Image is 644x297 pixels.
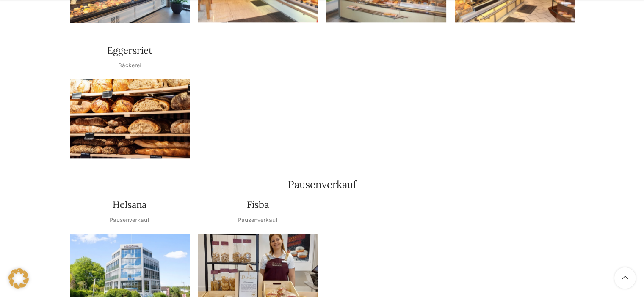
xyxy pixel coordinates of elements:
p: Pausenverkauf [238,215,278,225]
div: 1 / 1 [70,79,190,159]
p: Bäckerei [118,61,141,70]
a: Scroll to top button [614,267,636,289]
img: schwyter-34 [70,79,190,159]
h4: Eggersriet [107,44,152,57]
h4: Fisba [247,198,269,211]
h2: Pausenverkauf [70,180,575,190]
h4: Helsana [113,198,146,211]
p: Pausenverkauf [110,215,149,225]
